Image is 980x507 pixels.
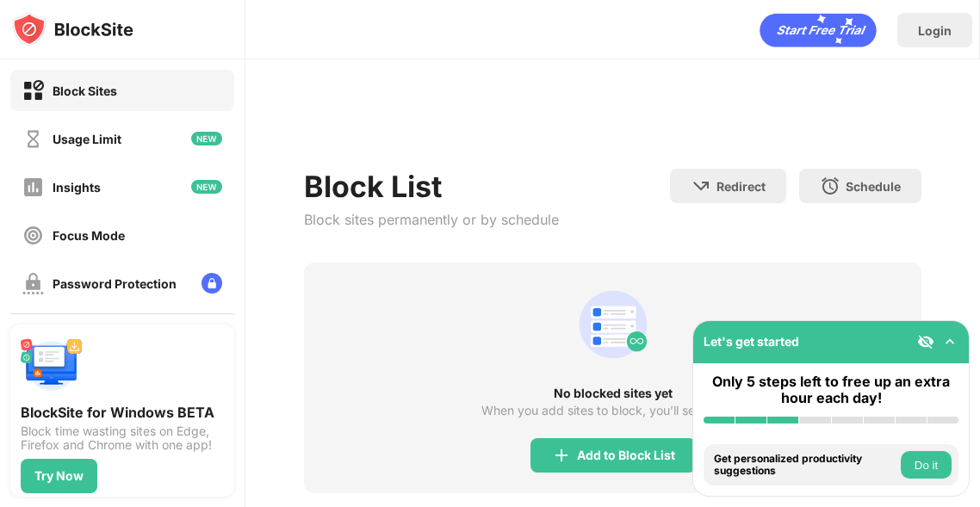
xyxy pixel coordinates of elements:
[304,108,921,148] iframe: Banner
[918,23,952,38] div: Login
[304,169,559,204] div: Block List
[191,180,222,194] img: new-icon.svg
[901,451,952,479] button: Do it
[716,179,766,194] div: Redirect
[53,180,101,195] div: Insights
[21,424,224,452] div: Block time wasting sites on Edge, Firefox and Chrome with one app!
[704,334,799,349] div: Let's get started
[481,404,744,417] div: When you add sites to block, you’ll see it here.
[760,13,877,47] div: animation
[53,83,117,98] div: Block Sites
[941,333,958,350] img: omni-setup-toggle.svg
[21,335,83,397] img: push-desktop.svg
[917,333,934,350] img: eye-not-visible.svg
[577,448,675,462] div: Add to Block List
[714,453,896,478] div: Get personalized productivity suggestions
[12,12,133,46] img: logo-blocksite.svg
[304,386,921,400] div: No blocked sites yet
[572,283,654,366] div: animation
[53,228,125,243] div: Focus Mode
[21,404,224,421] div: BlockSite for Windows BETA
[22,128,44,150] img: time-usage-off.svg
[202,273,222,294] img: lock-menu.svg
[53,132,121,146] div: Usage Limit
[191,132,222,145] img: new-icon.svg
[846,179,901,194] div: Schedule
[34,469,84,483] div: Try Now
[22,225,44,246] img: focus-off.svg
[304,211,559,228] div: Block sites permanently or by schedule
[22,273,44,294] img: password-protection-off.svg
[53,276,177,291] div: Password Protection
[22,176,44,198] img: insights-off.svg
[704,374,958,406] div: Only 5 steps left to free up an extra hour each day!
[22,80,44,102] img: block-on.svg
